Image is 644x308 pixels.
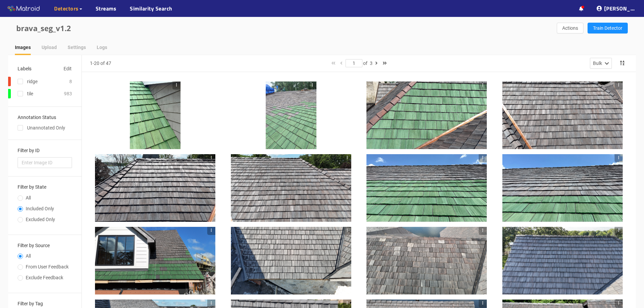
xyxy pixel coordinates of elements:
button: Actions [557,23,583,33]
h3: Filter by ID [18,148,72,153]
img: Matroid logo [7,4,41,14]
input: Enter Image ID [18,157,72,168]
h3: Filter by Source [18,243,72,248]
span: Included Only [23,206,57,211]
h3: Filter by State [18,185,72,190]
span: From User Feedback [23,264,71,269]
h3: Annotation Status [18,115,72,120]
span: All [23,253,33,259]
div: tile [27,90,33,97]
span: Excluded Only [23,217,58,222]
div: Unannotated Only [18,124,72,132]
div: 1-20 of 47 [90,60,111,67]
button: Edit [63,63,72,74]
div: Images [15,44,31,51]
div: brava_seg_v1.2 [16,22,322,34]
button: Train Detector [588,23,628,33]
span: Detectors [54,4,79,13]
div: ridge [27,78,38,85]
a: Streams [96,4,117,13]
a: Similarity Search [130,4,172,13]
h3: Filter by Tag [18,301,72,306]
div: 8 [69,78,72,85]
div: 983 [64,90,72,97]
div: Logs [97,44,107,51]
div: Settings [68,44,86,51]
div: Upload [42,44,57,51]
button: Bulk [590,58,612,69]
span: Exclude Feedback [23,275,66,280]
span: Edit [64,65,72,72]
span: All [23,195,33,200]
div: Bulk [593,60,602,67]
span: Actions [562,24,578,32]
span: Train Detector [593,24,622,32]
span: of 3 [363,61,373,66]
div: Labels [18,65,31,72]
